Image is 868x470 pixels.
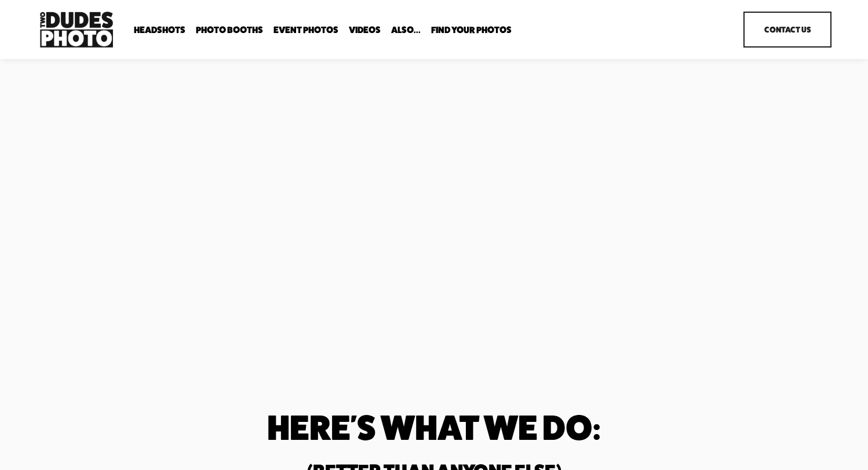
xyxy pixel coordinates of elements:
[37,235,329,293] strong: Two Dudes Photo is a full-service photography & video production agency delivering premium experi...
[391,25,421,35] span: Also...
[196,25,263,35] span: Photo Booths
[391,24,421,35] a: folder dropdown
[37,88,331,214] h1: Unmatched Quality. Unparalleled Speed.
[431,24,512,35] a: folder dropdown
[431,25,512,35] span: Find Your Photos
[349,24,381,35] a: Videos
[196,24,263,35] a: folder dropdown
[134,24,185,35] a: folder dropdown
[136,411,732,443] h1: Here's What We do:
[37,9,116,50] img: Two Dudes Photo | Headshots, Portraits &amp; Photo Booths
[134,25,185,35] span: Headshots
[743,12,831,48] a: Contact Us
[273,24,338,35] a: Event Photos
